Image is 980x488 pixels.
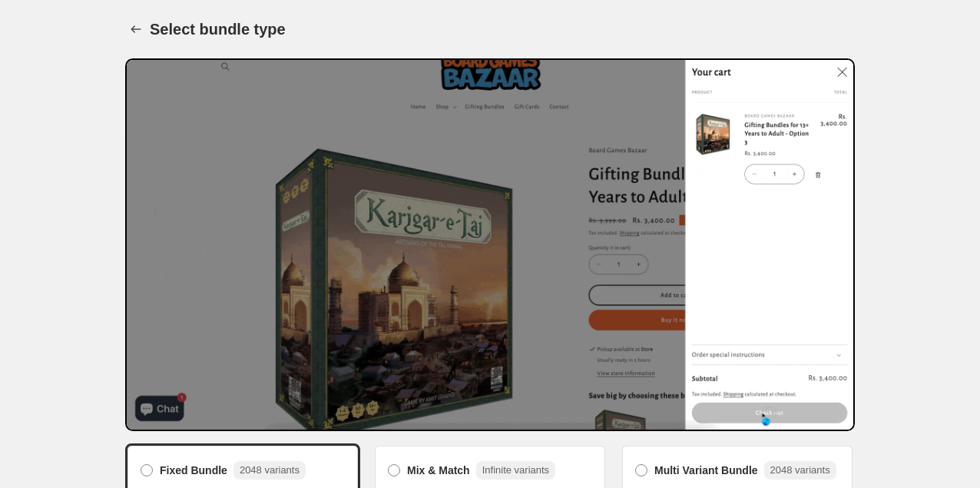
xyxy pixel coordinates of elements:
span: Multi Variant Bundle [654,463,758,478]
button: Back [125,18,147,40]
span: Fixed Bundle [160,463,227,478]
span: Infinite variants [482,464,549,476]
h1: Select bundle type [150,20,286,38]
span: Mix & Match [407,463,470,478]
img: Bundle Preview [125,58,855,431]
span: 2048 variants [240,464,300,476]
span: 2048 variants [770,464,830,476]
